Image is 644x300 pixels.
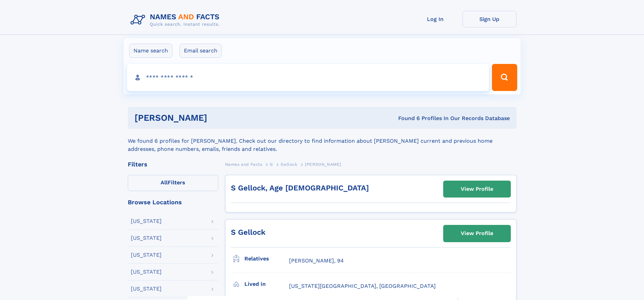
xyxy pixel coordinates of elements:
a: Log In [408,11,462,27]
a: [PERSON_NAME], 94 [289,257,344,264]
div: View Profile [461,181,493,197]
div: [US_STATE] [131,269,162,275]
div: Browse Locations [128,199,218,205]
div: [US_STATE] [131,252,162,258]
h1: [PERSON_NAME] [135,114,303,122]
label: Email search [180,44,222,58]
div: Filters [128,161,218,167]
div: View Profile [461,226,493,241]
div: [US_STATE] [131,286,162,292]
div: Found 6 Profiles In Our Records Database [303,115,510,122]
a: View Profile [444,181,510,197]
span: [US_STATE][GEOGRAPHIC_DATA], [GEOGRAPHIC_DATA] [289,283,436,289]
img: Logo Names and Facts [128,11,225,29]
a: G [270,160,273,168]
a: View Profile [444,225,510,241]
h3: Relatives [244,253,289,264]
div: We found 6 profiles for [PERSON_NAME]. Check out our directory to find information about [PERSON_... [128,129,517,153]
span: G [270,162,273,167]
label: Filters [128,175,218,191]
h3: Lived in [244,278,289,290]
span: Gellock [281,162,297,167]
span: [PERSON_NAME] [305,162,341,167]
a: Names and Facts [225,160,262,168]
button: Search Button [492,64,517,91]
div: [US_STATE] [131,235,162,241]
span: All [161,179,168,186]
a: Sign Up [462,11,517,27]
label: Name search [129,44,172,58]
div: [US_STATE] [131,218,162,224]
input: search input [127,64,489,91]
a: Gellock [281,160,297,168]
a: S Gellock, Age [DEMOGRAPHIC_DATA] [231,184,369,192]
a: S Gellock [231,228,265,236]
